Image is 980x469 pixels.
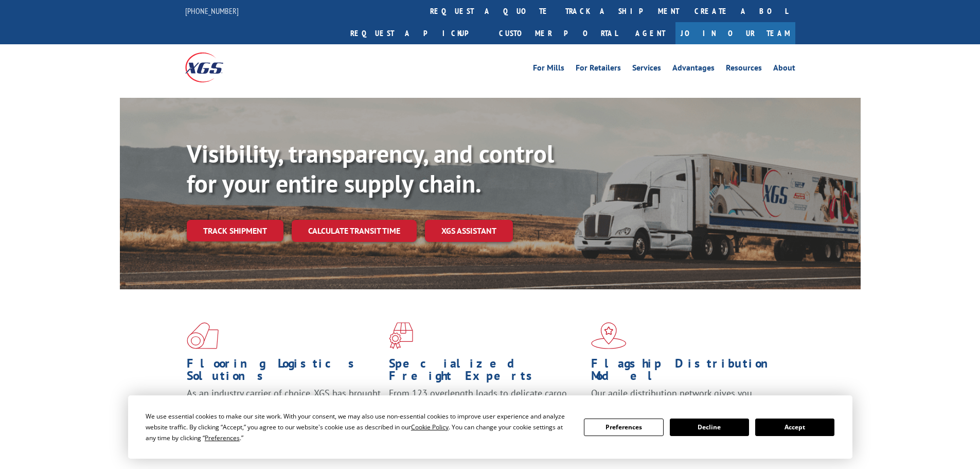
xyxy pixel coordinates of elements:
[591,387,780,411] span: Our agile distribution network gives you nationwide inventory management on demand.
[491,22,625,44] a: Customer Portal
[726,64,762,75] a: Resources
[672,64,715,75] a: Advantages
[576,64,621,75] a: For Retailers
[591,357,786,387] h1: Flagship Distribution Model
[128,395,852,459] div: Cookie Consent Prompt
[411,423,449,431] span: Cookie Policy
[533,64,564,75] a: For Mills
[389,357,583,387] h1: Specialized Freight Experts
[389,387,583,433] p: From 123 overlength loads to delicate cargo, our experienced staff knows the best way to move you...
[425,220,513,242] a: XGS ASSISTANT
[625,22,675,44] a: Agent
[187,137,554,199] b: Visibility, transparency, and control for your entire supply chain.
[187,322,219,349] img: xgs-icon-total-supply-chain-intelligence-red
[591,322,627,349] img: xgs-icon-flagship-distribution-model-red
[187,387,381,424] span: As an industry carrier of choice, XGS has brought innovation and dedication to flooring logistics...
[389,322,413,349] img: xgs-icon-focused-on-flooring-red
[773,64,795,75] a: About
[670,419,749,436] button: Decline
[205,433,240,442] span: Preferences
[584,419,663,436] button: Preferences
[146,411,572,443] div: We use essential cookies to make our site work. With your consent, we may also use non-essential ...
[755,419,834,436] button: Accept
[343,22,491,44] a: Request a pickup
[292,220,417,242] a: Calculate transit time
[675,22,795,44] a: Join Our Team
[187,357,381,387] h1: Flooring Logistics Solutions
[185,6,239,16] a: [PHONE_NUMBER]
[632,64,661,75] a: Services
[187,220,283,241] a: Track shipment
